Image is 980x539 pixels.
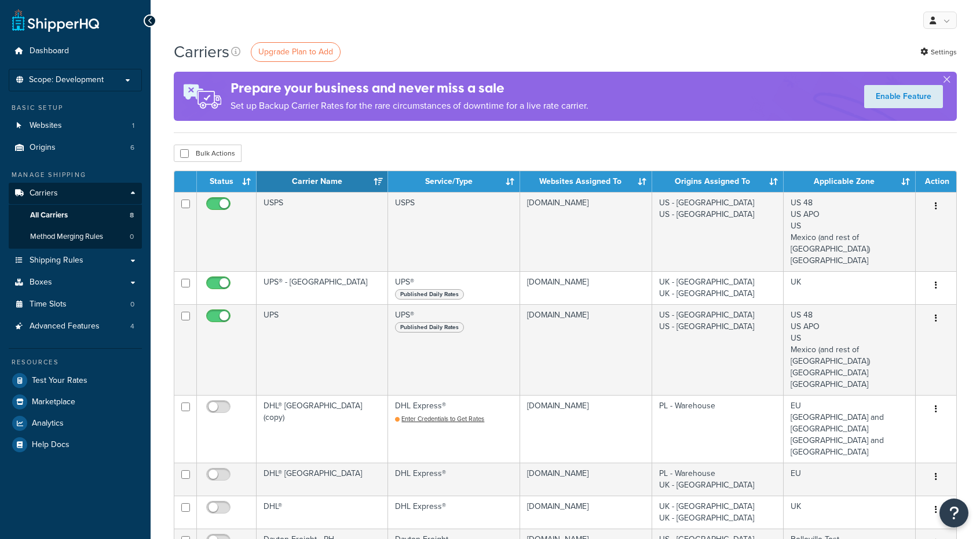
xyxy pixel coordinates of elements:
button: Bulk Actions [174,145,242,162]
a: Shipping Rules [9,250,142,271]
span: Dashboard [30,46,69,56]
a: Dashboard [9,40,142,62]
span: 8 [130,211,134,220]
th: Action [916,171,956,192]
th: Carrier Name: activate to sort column ascending [257,171,388,192]
span: 0 [130,232,134,242]
td: UK - [GEOGRAPHIC_DATA] UK - [GEOGRAPHIC_DATA] [652,271,784,304]
li: Analytics [9,413,142,434]
td: US - [GEOGRAPHIC_DATA] US - [GEOGRAPHIC_DATA] [652,192,784,271]
li: Carriers [9,183,142,249]
span: 4 [130,322,134,331]
span: Test Your Rates [32,376,87,386]
a: Websites 1 [9,115,142,136]
td: [DOMAIN_NAME] [520,271,652,304]
td: [DOMAIN_NAME] [520,463,652,496]
td: DHL Express® [388,496,520,529]
a: Origins 6 [9,137,142,158]
h1: Carriers [174,40,229,63]
td: PL - Warehouse UK - [GEOGRAPHIC_DATA] [652,463,784,496]
td: DHL® [GEOGRAPHIC_DATA] [257,463,388,496]
th: Applicable Zone: activate to sort column ascending [784,171,916,192]
h4: Prepare your business and never miss a sale [231,79,588,98]
th: Service/Type: activate to sort column ascending [388,171,520,192]
th: Origins Assigned To: activate to sort column ascending [652,171,784,192]
td: DHL® [257,496,388,529]
li: Websites [9,115,142,136]
td: DHL® [GEOGRAPHIC_DATA] (copy) [257,395,388,463]
span: 0 [130,300,134,309]
td: EU [784,463,916,496]
td: [DOMAIN_NAME] [520,395,652,463]
span: Analytics [32,419,64,429]
li: Time Slots [9,294,142,315]
span: Published Daily Rates [395,322,464,333]
a: Advanced Features 4 [9,316,142,337]
a: ShipperHQ Home [12,9,99,32]
td: UPS® [388,271,520,304]
span: Upgrade Plan to Add [258,46,333,58]
span: Shipping Rules [30,256,83,265]
a: All Carriers 8 [9,205,142,226]
span: Marketplace [32,397,75,407]
span: Boxes [30,278,52,287]
td: [DOMAIN_NAME] [520,192,652,271]
span: Carriers [30,189,58,198]
span: Enter Credentials to Get Rates [401,414,484,423]
span: Scope: Development [29,75,104,85]
td: DHL Express® [388,395,520,463]
td: US 48 US APO US Mexico (and rest of [GEOGRAPHIC_DATA]) [GEOGRAPHIC_DATA] [GEOGRAPHIC_DATA] [784,304,916,395]
a: Marketplace [9,392,142,412]
td: US - [GEOGRAPHIC_DATA] US - [GEOGRAPHIC_DATA] [652,304,784,395]
td: USPS [257,192,388,271]
td: [DOMAIN_NAME] [520,304,652,395]
span: Advanced Features [30,322,100,331]
li: Method Merging Rules [9,226,142,248]
li: All Carriers [9,205,142,226]
span: Published Daily Rates [395,289,464,300]
button: Open Resource Center [939,499,968,527]
td: UPS® - [GEOGRAPHIC_DATA] [257,271,388,304]
td: UK [784,271,916,304]
a: Carriers [9,183,142,204]
img: ad-rules-rateshop-fe6ec290ccb7230408bd80ed9643f0289d75e0ffd9eb532fc0e269fcd187b520.png [174,72,231,121]
td: UPS [257,304,388,395]
span: All Carriers [30,211,68,220]
a: Boxes [9,272,142,293]
span: Method Merging Rules [30,232,103,242]
th: Status: activate to sort column ascending [197,171,257,192]
td: UK - [GEOGRAPHIC_DATA] UK - [GEOGRAPHIC_DATA] [652,496,784,529]
p: Set up Backup Carrier Rates for the rare circumstances of downtime for a live rate carrier. [231,98,588,114]
span: Websites [30,121,62,131]
a: Time Slots 0 [9,294,142,315]
th: Websites Assigned To: activate to sort column ascending [520,171,652,192]
li: Origins [9,137,142,158]
td: USPS [388,192,520,271]
div: Resources [9,357,142,367]
td: PL - Warehouse [652,395,784,463]
a: Method Merging Rules 0 [9,226,142,248]
a: Test Your Rates [9,370,142,391]
td: DHL Express® [388,463,520,496]
a: Upgrade Plan to Add [251,42,341,62]
span: Help Docs [32,440,70,450]
div: Manage Shipping [9,170,142,180]
a: Enter Credentials to Get Rates [395,414,484,423]
div: Basic Setup [9,103,142,113]
a: Enable Feature [864,85,943,108]
td: [DOMAIN_NAME] [520,496,652,529]
td: US 48 US APO US Mexico (and rest of [GEOGRAPHIC_DATA]) [GEOGRAPHIC_DATA] [784,192,916,271]
span: 6 [130,143,134,153]
a: Settings [920,44,957,60]
td: UK [784,496,916,529]
span: 1 [132,121,134,131]
span: Origins [30,143,56,153]
td: EU [GEOGRAPHIC_DATA] and [GEOGRAPHIC_DATA] [GEOGRAPHIC_DATA] and [GEOGRAPHIC_DATA] [784,395,916,463]
li: Advanced Features [9,316,142,337]
span: Time Slots [30,300,67,309]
